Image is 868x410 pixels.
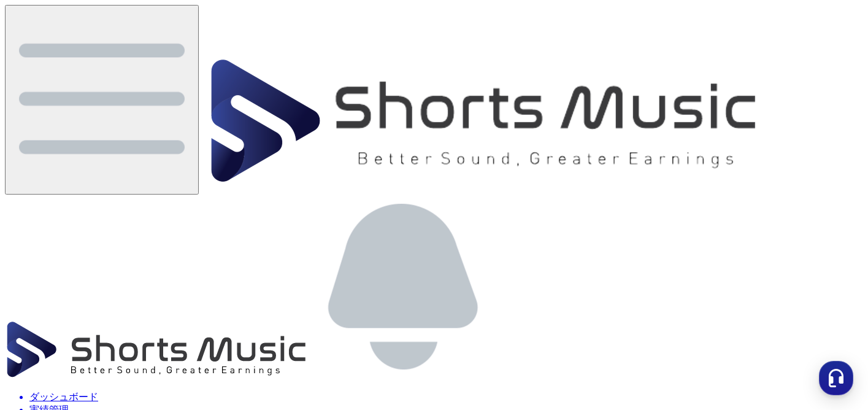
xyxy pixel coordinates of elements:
img: ShortsMusic [201,58,775,191]
img: 알림 [312,195,496,379]
a: ダッシュボード [29,391,863,404]
img: ShortsMusic [5,320,309,379]
img: menu [10,7,194,191]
